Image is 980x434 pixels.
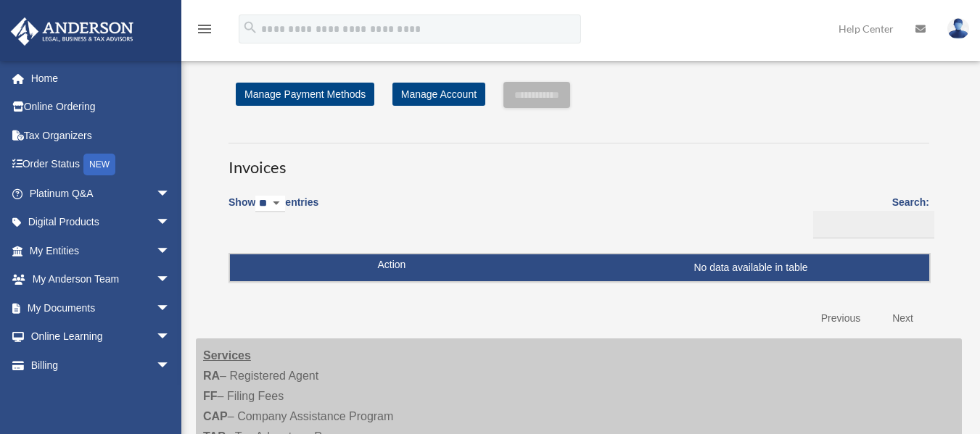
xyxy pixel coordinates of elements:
i: menu [196,20,213,38]
select: Showentries [255,196,285,212]
td: No data available in table [230,254,929,282]
label: Search: [808,193,929,238]
strong: RA [203,370,220,382]
a: My Entitiesarrow_drop_down [10,236,192,265]
strong: CAP [203,410,228,422]
a: Tax Organizers [10,121,192,150]
span: arrow_drop_down [156,322,185,352]
img: Anderson Advisors Platinum Portal [7,17,138,46]
span: arrow_drop_down [156,293,185,323]
a: Open Invoices [20,380,178,409]
a: Next [881,304,924,333]
span: arrow_drop_down [156,265,185,295]
div: NEW [83,154,115,175]
input: Search: [813,211,934,238]
a: menu [196,25,213,38]
label: Show entries [228,193,318,227]
a: Order StatusNEW [10,150,192,180]
a: Digital Productsarrow_drop_down [10,208,192,237]
span: arrow_drop_down [156,351,185,380]
a: Previous [810,304,871,333]
a: Manage Account [392,83,485,106]
img: User Pic [947,18,969,39]
span: arrow_drop_down [156,179,185,209]
strong: FF [203,390,218,402]
a: Home [10,64,192,93]
a: Billingarrow_drop_down [10,351,185,380]
span: arrow_drop_down [156,208,185,238]
h3: Invoices [228,143,929,179]
a: Platinum Q&Aarrow_drop_down [10,179,192,208]
a: My Anderson Teamarrow_drop_down [10,265,192,294]
a: My Documentsarrow_drop_down [10,293,192,322]
a: Online Learningarrow_drop_down [10,322,192,351]
a: Manage Payment Methods [236,83,374,106]
span: arrow_drop_down [156,236,185,266]
strong: Services [203,349,251,362]
a: Online Ordering [10,93,192,122]
i: search [242,20,258,36]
